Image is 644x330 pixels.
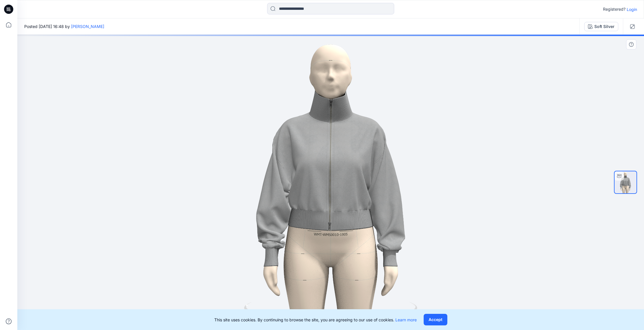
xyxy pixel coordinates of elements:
img: turntable-11-10-2025-20:49:23 [615,171,636,193]
p: Login [627,6,637,12]
p: This site uses cookies. By continuing to browse the site, you are agreeing to our use of cookies. [214,317,417,323]
button: Soft Silver [584,22,618,31]
div: Soft Silver [594,23,615,30]
a: Learn more [395,317,417,322]
p: Registered? [603,6,626,13]
span: Posted [DATE] 16:48 by [24,23,104,29]
a: [PERSON_NAME] [71,24,104,29]
button: Accept [424,314,447,325]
